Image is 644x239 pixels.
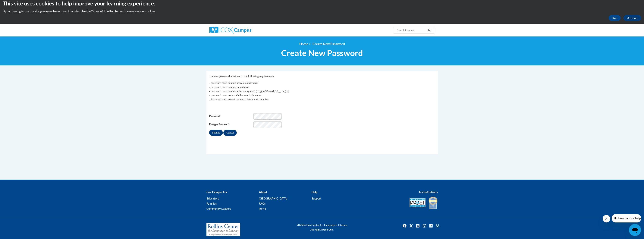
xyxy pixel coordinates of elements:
iframe: Button to launch messaging window [629,224,641,236]
iframe: Close message [603,215,610,222]
img: Cox Campus [209,27,251,33]
span: Hi. How can we help? [2,3,30,6]
a: Cox Campus [209,27,281,33]
span: Create New Password [281,48,363,58]
span: Create New Password [313,42,345,46]
input: Search Courses [397,28,427,32]
iframe: Message from company [612,214,641,222]
button: Search [427,28,432,32]
a: Home [299,42,308,46]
